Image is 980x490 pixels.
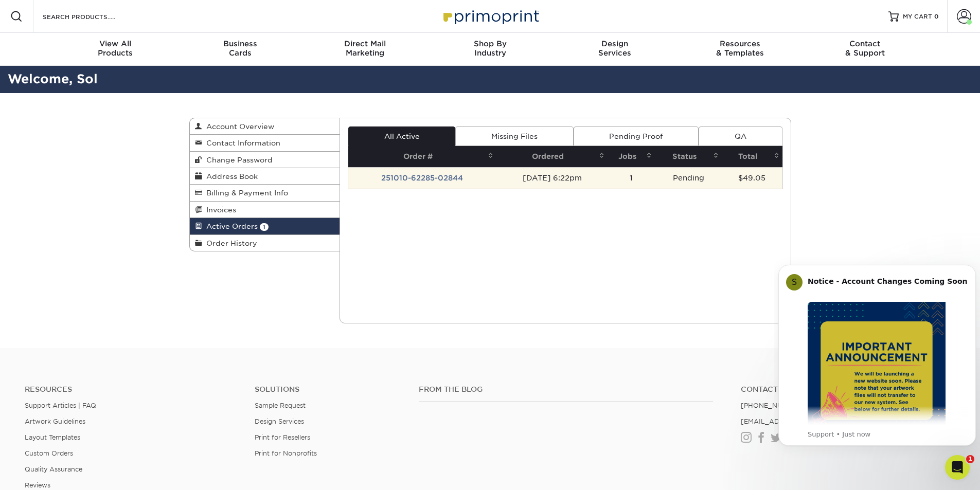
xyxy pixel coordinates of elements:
[945,455,970,480] iframe: Intercom live chat
[803,39,928,48] span: Contact
[177,33,302,66] a: BusinessCards
[202,139,280,147] span: Contact Information
[348,126,455,146] a: All Active
[419,385,713,394] h4: From the Blog
[722,146,782,167] th: Total
[903,12,932,21] span: MY CART
[202,206,236,214] span: Invoices
[190,185,340,201] a: Billing & Payment Info
[202,156,273,164] span: Change Password
[202,172,258,180] span: Address Book
[202,222,258,230] span: Active Orders
[699,126,782,146] a: QA
[741,418,864,425] a: [EMAIL_ADDRESS][DOMAIN_NAME]
[427,39,553,48] span: Shop By
[455,126,573,146] a: Missing Files
[25,402,96,409] a: Support Articles | FAQ
[255,385,403,394] h4: Solutions
[678,39,803,58] div: & Templates
[774,252,980,485] iframe: Intercom notifications message
[574,126,699,146] a: Pending Proof
[348,146,496,167] th: Order #
[255,418,304,425] a: Design Services
[25,385,239,394] h4: Resources
[553,39,678,58] div: Services
[427,39,553,58] div: Industry
[53,39,178,48] span: View All
[190,218,340,234] a: Active Orders 1
[427,33,553,66] a: Shop ByIndustry
[190,202,340,218] a: Invoices
[439,5,542,27] img: Primoprint
[496,146,608,167] th: Ordered
[25,418,85,425] a: Artwork Guidelines
[678,39,803,48] span: Resources
[202,239,257,247] span: Order History
[190,168,340,185] a: Address Book
[190,118,340,135] a: Account Overview
[190,135,340,151] a: Contact Information
[190,152,340,168] a: Change Password
[496,167,608,189] td: [DATE] 6:22pm
[25,449,73,457] a: Custom Orders
[553,33,678,66] a: DesignServices
[934,13,939,20] span: 0
[255,433,310,441] a: Print for Resellers
[966,455,974,463] span: 1
[302,39,427,58] div: Marketing
[190,235,340,251] a: Order History
[25,433,80,441] a: Layout Templates
[302,33,427,66] a: Direct MailMarketing
[255,402,306,409] a: Sample Request
[803,33,928,66] a: Contact& Support
[177,39,302,58] div: Cards
[722,167,782,189] td: $49.05
[53,39,178,58] div: Products
[302,39,427,48] span: Direct Mail
[53,33,178,66] a: View AllProducts
[741,402,805,409] a: [PHONE_NUMBER]
[42,10,142,23] input: SEARCH PRODUCTS.....
[803,39,928,58] div: & Support
[255,449,317,457] a: Print for Nonprofits
[741,385,955,394] a: Contact
[202,189,288,197] span: Billing & Payment Info
[655,167,722,189] td: Pending
[655,146,722,167] th: Status
[260,223,269,231] span: 1
[348,167,496,189] td: 251010-62285-02844
[678,33,803,66] a: Resources& Templates
[177,39,302,48] span: Business
[608,146,655,167] th: Jobs
[553,39,678,48] span: Design
[608,167,655,189] td: 1
[202,122,274,131] span: Account Overview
